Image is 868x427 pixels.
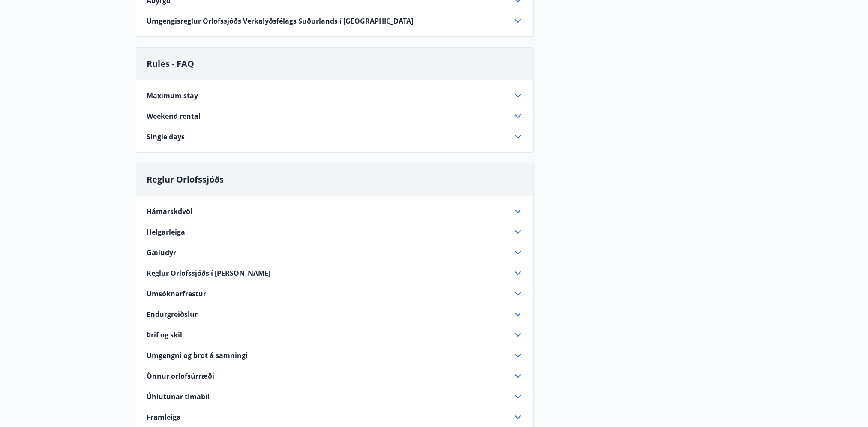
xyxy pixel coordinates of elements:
span: Endurgreiðslur [147,310,198,319]
span: Umsóknarfrestur [147,289,206,298]
div: Maximum stay [147,90,523,101]
span: Umgengni og brot á samningi [147,351,248,360]
span: Hámarskdvöl [147,207,192,216]
span: Rules - FAQ [147,58,194,69]
div: Framleiga [147,412,523,422]
span: Weekend rental [147,111,201,121]
div: Önnur orlofsúrræði [147,371,523,381]
div: Helgarleiga [147,227,523,237]
span: Reglur Orlofssjóðs [147,174,224,185]
span: Önnur orlofsúrræði [147,371,214,381]
div: Umgengisreglur Orlofssjóðs Verkalýðsfélags Suðurlands í [GEOGRAPHIC_DATA] [147,16,523,26]
span: Framleiga [147,412,181,422]
div: Umsóknarfrestur [147,289,523,299]
div: Endurgreiðslur [147,309,523,319]
div: Reglur Orlofssjóðs í [PERSON_NAME] [147,268,523,278]
div: Þrif og skil [147,330,523,340]
div: Hámarskdvöl [147,206,523,217]
div: Weekend rental [147,111,523,121]
span: Reglur Orlofssjóðs í [PERSON_NAME] [147,268,270,278]
span: Umgengisreglur Orlofssjóðs Verkalýðsfélags Suðurlands í [GEOGRAPHIC_DATA] [147,16,413,26]
span: Single days [147,132,185,141]
span: Gæludýr [147,248,176,257]
span: Þrif og skil [147,330,182,340]
div: Single days [147,132,523,142]
span: Úhlutunar tímabil [147,392,210,401]
div: Úhlutunar tímabil [147,391,523,402]
div: Gæludýr [147,247,523,258]
span: Maximum stay [147,91,198,100]
div: Umgengni og brot á samningi [147,350,523,361]
span: Helgarleiga [147,227,185,237]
